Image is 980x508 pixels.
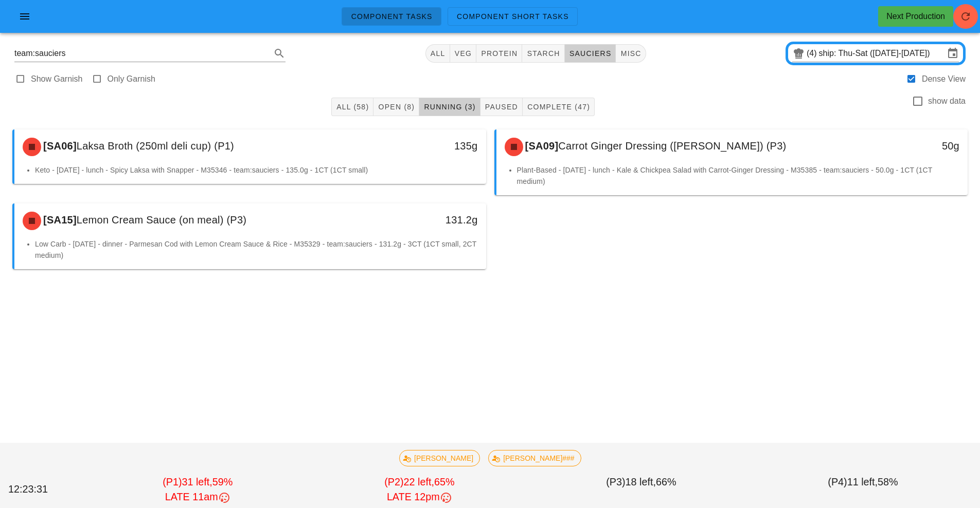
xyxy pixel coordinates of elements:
a: Component Tasks [342,7,441,26]
span: starch [526,49,560,58]
span: sauciers [569,49,612,58]
button: All [425,44,450,63]
button: All (58) [331,98,373,116]
span: Carrot Ginger Dressing ([PERSON_NAME]) (P3) [558,140,786,152]
label: Only Garnish [108,74,155,84]
button: Running (3) [419,98,480,116]
button: starch [522,44,564,63]
span: veg [454,49,472,58]
span: All [430,49,446,58]
button: Paused [480,98,523,116]
button: Open (8) [373,98,419,116]
button: veg [450,44,477,63]
label: Dense View [922,74,966,84]
div: (4) [807,48,819,59]
span: [SA15] [41,214,77,225]
span: [SA06] [41,140,77,152]
div: 135g [373,138,477,154]
button: misc [616,44,646,63]
span: [SA09] [523,140,559,152]
div: Next Production [886,10,945,23]
button: Complete (47) [523,98,595,116]
span: Laksa Broth (250ml deli cup) (P1) [77,140,234,152]
li: Keto - [DATE] - lunch - Spicy Laksa with Snapper - M35346 - team:sauciers - 135.0g - 1CT (1CT small) [35,164,478,176]
span: Running (3) [423,103,475,111]
span: misc [620,49,641,58]
span: All (58) [336,103,369,111]
div: 131.2g [373,212,477,228]
span: Complete (47) [527,103,590,111]
li: Plant-Based - [DATE] - lunch - Kale & Chickpea Salad with Carrot-Ginger Dressing - M35385 - team:... [517,164,960,187]
span: Paused [485,103,518,111]
li: Low Carb - [DATE] - dinner - Parmesan Cod with Lemon Cream Sauce & Rice - M35329 - team:sauciers ... [35,238,478,261]
label: show data [928,96,966,106]
span: Lemon Cream Sauce (on meal) (P3) [77,214,246,225]
span: Open (8) [378,103,415,111]
span: protein [480,49,518,58]
button: protein [476,44,522,63]
span: Component Tasks [350,12,432,21]
a: Component Short Tasks [448,7,578,26]
label: Show Garnish [31,74,83,84]
div: 50g [855,138,959,154]
span: Component Short Tasks [456,12,569,21]
button: sauciers [565,44,616,63]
